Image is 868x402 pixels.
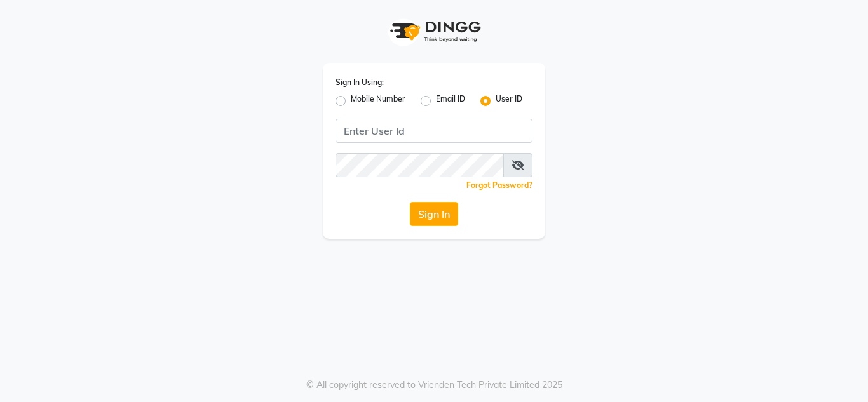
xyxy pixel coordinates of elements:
label: User ID [496,93,522,109]
label: Mobile Number [351,93,405,109]
img: logo1.svg [383,13,485,50]
label: Email ID [436,93,465,109]
label: Sign In Using: [336,77,384,88]
input: Username [336,119,532,143]
a: Forgot Password? [466,180,532,190]
input: Username [336,153,504,177]
button: Sign In [410,202,458,226]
